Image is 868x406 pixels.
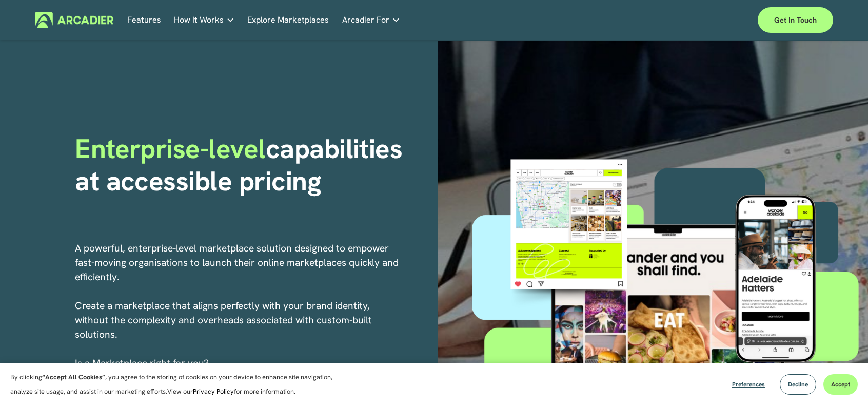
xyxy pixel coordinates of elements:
a: s a Marketplace right for you? [77,357,209,370]
img: Arcadier [35,12,113,28]
a: Explore Marketplaces [247,12,329,28]
a: folder dropdown [342,12,400,28]
a: Features [127,12,161,28]
button: Decline [780,374,816,395]
strong: “Accept All Cookies” [42,373,105,381]
p: By clicking , you agree to the storing of cookies on your device to enhance site navigation, anal... [10,370,344,399]
button: Preferences [724,374,773,395]
span: How It Works [174,13,224,27]
span: Arcadier For [342,13,389,27]
p: A powerful, enterprise-level marketplace solution designed to empower fast-moving organisations t... [75,241,400,371]
a: Get in touch [758,7,833,33]
span: Enterprise-level [75,131,266,166]
span: I [75,357,209,370]
a: Privacy Policy [193,387,234,396]
span: Preferences [732,380,765,389]
a: folder dropdown [174,12,234,28]
span: Decline [788,380,808,389]
strong: capabilities at accessible pricing [75,131,409,198]
iframe: Chat Widget [817,357,868,406]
